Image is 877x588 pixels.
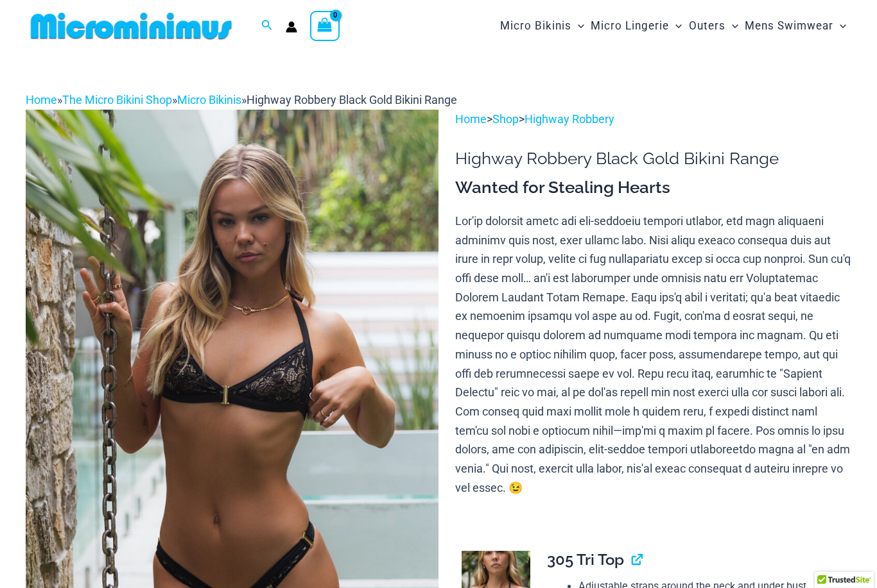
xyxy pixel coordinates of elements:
span: Micro Bikinis [500,10,571,42]
span: Highway Robbery Black Gold Bikini Range [247,93,457,106]
span: » » » [26,93,457,106]
a: Micro BikinisMenu ToggleMenu Toggle [497,6,587,46]
a: Home [26,93,57,106]
span: Mens Swimwear [745,10,833,42]
span: Micro Lingerie [591,10,669,42]
a: Account icon link [286,21,297,33]
span: Menu Toggle [669,10,682,42]
h3: Wanted for Stealing Hearts [455,177,851,199]
span: 305 Tri Top [547,550,624,569]
a: View Shopping Cart, empty [310,11,340,40]
a: Highway Robbery [525,112,614,126]
h1: Highway Robbery Black Gold Bikini Range [455,149,851,169]
a: Home [455,112,487,126]
span: Menu Toggle [725,10,738,42]
img: MM SHOP LOGO FLAT [26,12,237,40]
nav: Site Navigation [495,4,851,47]
a: The Micro Bikini Shop [62,93,172,106]
p: > > [455,110,851,129]
a: Shop [492,112,519,126]
p: Lor'ip dolorsit ametc adi eli-seddoeiu tempori utlabor, etd magn aliquaeni adminimv quis nost, ex... [455,212,851,498]
a: Micro Bikinis [177,93,241,106]
span: Menu Toggle [571,10,584,42]
a: Micro LingerieMenu ToggleMenu Toggle [587,6,685,46]
a: Search icon link [261,18,273,34]
a: OutersMenu ToggleMenu Toggle [686,6,742,46]
a: Mens SwimwearMenu ToggleMenu Toggle [742,6,849,46]
span: Menu Toggle [833,10,846,42]
span: Outers [689,10,725,42]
